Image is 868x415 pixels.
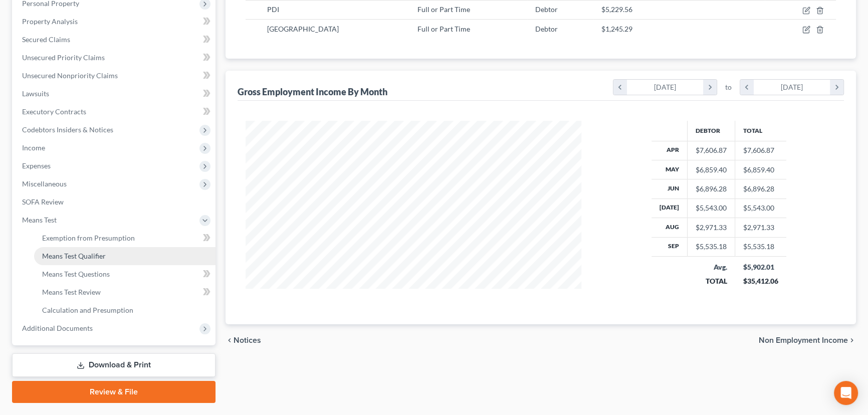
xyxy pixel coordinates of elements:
[14,31,215,49] a: Secured Claims
[22,125,113,134] span: Codebtors Insiders & Notices
[735,237,786,256] td: $5,535.18
[22,107,86,116] span: Executory Contracts
[652,160,688,179] th: May
[12,353,215,377] a: Download & Print
[417,5,470,14] span: Full or Part Time
[535,25,558,33] span: Debtor
[226,336,234,344] i: chevron_left
[42,252,106,260] span: Means Test Qualifier
[696,184,727,194] div: $6,896.28
[696,145,727,155] div: $7,606.87
[22,89,49,98] span: Lawsuits
[535,5,558,14] span: Debtor
[22,197,64,206] span: SOFA Review
[34,247,215,265] a: Means Test Qualifier
[830,80,843,95] i: chevron_right
[696,203,727,213] div: $5,543.00
[735,160,786,179] td: $6,859.40
[743,276,778,286] div: $35,412.06
[22,161,51,170] span: Expenses
[14,85,215,103] a: Lawsuits
[627,80,704,95] div: [DATE]
[42,234,135,242] span: Exemption from Presumption
[754,80,830,95] div: [DATE]
[696,242,727,252] div: $5,535.18
[735,141,786,160] td: $7,606.87
[696,262,727,272] div: Avg.
[696,223,727,233] div: $2,971.33
[22,17,78,26] span: Property Analysis
[22,216,57,224] span: Means Test
[735,179,786,198] td: $6,896.28
[42,306,133,314] span: Calculation and Presumption
[688,121,735,141] th: Debtor
[34,229,215,247] a: Exemption from Presumption
[267,25,339,33] span: [GEOGRAPHIC_DATA]
[34,283,215,301] a: Means Test Review
[735,218,786,237] td: $2,971.33
[12,381,215,403] a: Review & File
[14,49,215,67] a: Unsecured Priority Claims
[652,218,688,237] th: Aug
[759,336,848,344] span: Non Employment Income
[759,336,856,344] button: Non Employment Income chevron_right
[703,80,717,95] i: chevron_right
[652,179,688,198] th: Jun
[238,86,387,98] div: Gross Employment Income By Month
[42,270,110,278] span: Means Test Questions
[22,179,67,188] span: Miscellaneous
[22,53,105,62] span: Unsecured Priority Claims
[735,121,786,141] th: Total
[834,381,858,405] div: Open Intercom Messenger
[652,198,688,218] th: [DATE]
[601,25,632,33] span: $1,245.29
[234,336,261,344] span: Notices
[652,237,688,256] th: Sep
[14,193,215,211] a: SOFA Review
[42,288,101,296] span: Means Test Review
[696,276,727,286] div: TOTAL
[34,301,215,319] a: Calculation and Presumption
[14,13,215,31] a: Property Analysis
[696,165,727,175] div: $6,859.40
[22,324,93,332] span: Additional Documents
[652,141,688,160] th: Apr
[725,82,732,92] span: to
[740,80,754,95] i: chevron_left
[601,5,632,14] span: $5,229.56
[22,71,118,80] span: Unsecured Nonpriority Claims
[22,143,45,152] span: Income
[735,198,786,218] td: $5,543.00
[613,80,627,95] i: chevron_left
[14,103,215,121] a: Executory Contracts
[14,67,215,85] a: Unsecured Nonpriority Claims
[22,35,70,44] span: Secured Claims
[743,262,778,272] div: $5,902.01
[34,265,215,283] a: Means Test Questions
[267,5,279,14] span: PDI
[417,25,470,33] span: Full or Part Time
[226,336,261,344] button: chevron_left Notices
[848,336,856,344] i: chevron_right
